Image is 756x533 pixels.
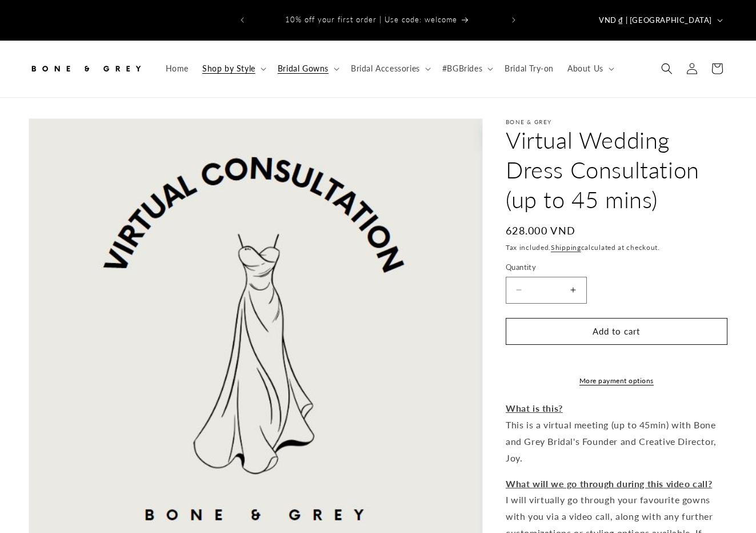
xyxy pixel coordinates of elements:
[506,262,727,273] label: Quantity
[498,57,561,81] a: Bridal Try-on
[159,57,195,81] a: Home
[195,57,271,81] summary: Shop by Style
[506,403,563,413] span: What is this?
[506,125,727,214] h1: Virtual Wedding Dress Consultation (up to 45 mins)
[344,57,435,81] summary: Bridal Accessories
[435,57,498,81] summary: #BGBrides
[29,56,143,81] img: Bone and Grey Bridal
[506,419,717,463] span: This is a virtual meeting (up to 45min) with Bone and Grey Bridal's Founder and Creative Director...
[166,63,189,74] span: Home
[351,63,420,74] span: Bridal Accessories
[506,242,727,253] div: Tax included. calculated at checkout.
[501,9,526,31] button: Next announcement
[506,118,727,125] p: Bone & Grey
[202,63,255,74] span: Shop by Style
[592,9,727,31] button: VND ₫ | [GEOGRAPHIC_DATA]
[506,318,727,345] button: Add to cart
[230,9,255,31] button: Previous announcement
[278,63,329,74] span: Bridal Gowns
[25,52,147,86] a: Bone and Grey Bridal
[561,57,619,81] summary: About Us
[506,376,727,386] a: More payment options
[271,57,344,81] summary: Bridal Gowns
[599,15,712,26] span: VND ₫ | [GEOGRAPHIC_DATA]
[505,63,554,74] span: Bridal Try-on
[506,478,712,489] span: What will we go through during this video call?
[567,63,603,74] span: About Us
[654,56,679,81] summary: Search
[442,63,482,74] span: #BGBrides
[506,223,575,238] span: 628.000 VND
[285,15,457,24] span: 10% off your first order | Use code: welcome
[551,243,581,252] a: Shipping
